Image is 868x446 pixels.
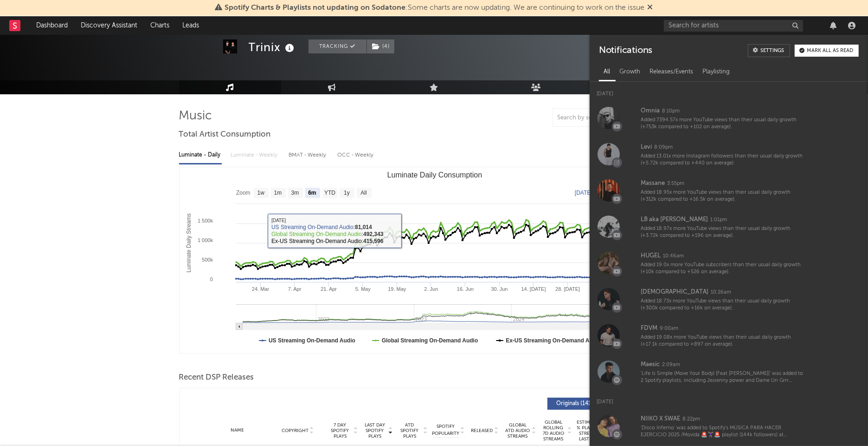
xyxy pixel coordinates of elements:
[575,190,592,196] text: [DATE]
[249,39,297,55] div: Trinix
[202,257,213,262] text: 500k
[615,64,645,80] div: Growth
[197,218,213,223] text: 1 500k
[748,44,790,57] a: Settings
[698,64,734,80] div: Playlisting
[599,44,652,57] div: Notifications
[641,189,804,203] div: Added 18.95x more YouTube views than their usual daily growth (+312k compared to +16.5k on average).
[344,190,350,197] text: 1y
[641,178,665,189] div: Massane
[645,64,698,80] div: Releases/Events
[338,147,375,163] div: OCC - Weekly
[760,48,784,53] div: Settings
[590,317,868,354] a: FDVM9:00amAdded 19.08x more YouTube views than their usual daily growth (+17.1k compared to +897 ...
[660,325,678,332] div: 9:00am
[225,4,406,12] span: Spotify Charts & Playlists not updating on Sodatone
[641,370,804,385] div: 'Life Is Simple (Move Your Body) [Feat [PERSON_NAME]]' was added to 2 Spotify playlists, includin...
[641,262,804,276] div: Added 19.0x more YouTube subscribers than their usual daily growth (+10k compared to +526 on aver...
[186,213,192,272] text: Luminate Daily Streams
[667,180,684,187] div: 3:55pm
[381,337,478,344] text: Global Streaming On-Demand Audio
[207,427,268,434] div: Name
[553,401,596,407] span: Originals ( 141 )
[590,136,868,172] a: Levi8:09pmAdded 13.01x more Instagram followers than their usual daily growth (+5.72k compared to...
[577,420,602,442] span: Estimated % Playlist Streams Last Day
[641,214,708,225] div: LB aka [PERSON_NAME]
[590,172,868,209] a: Massane3:55pmAdded 18.95x more YouTube views than their usual daily growth (+312k compared to +16...
[641,225,804,240] div: Added 18.97x more YouTube views than their usual daily growth (+3.72k compared to +196 on average).
[355,286,371,292] text: 5. May
[711,289,731,296] div: 10:26am
[641,425,804,439] div: 'Disco Inferno' was added to Spotify's MÚSICA PARA HACER EJERCICIO 2025 /Movida 🚨🏋🏽‍♀️🚨 playlist ...
[590,354,868,390] a: Maesic2:09am'Life Is Simple (Move Your Body) [Feat [PERSON_NAME]]' was added to 2 Spotify playlis...
[471,428,493,433] span: Released
[641,105,660,117] div: Omnia
[288,286,301,292] text: 7. Apr
[388,286,406,292] text: 19. May
[363,422,387,439] span: Last Day Spotify Plays
[663,253,684,260] div: 10:46am
[367,39,394,53] button: (4)
[197,237,213,243] text: 1 000k
[641,142,652,153] div: Levi
[641,250,661,262] div: HUGEL
[641,334,804,348] div: Added 19.08x more YouTube views than their usual daily growth (+17.1k compared to +897 on average).
[664,20,803,32] input: Search for artists
[179,147,222,163] div: Luminate - Daily
[547,398,610,410] button: Originals(141)
[291,190,299,197] text: 3m
[641,117,804,131] div: Added 7394.57x more YouTube views than their usual daily growth (+753k compared to +102 on average).
[590,408,868,444] a: NIIKO X SWAE8:22pm'Disco Inferno' was added to Spotify's MÚSICA PARA HACER EJERCICIO 2025 /Movida...
[387,171,482,179] text: Luminate Daily Consumption
[590,390,868,408] div: [DATE]
[795,45,859,57] button: Mark all as read
[521,286,546,292] text: 14. [DATE]
[662,361,680,368] div: 2:09am
[398,422,422,439] span: ATD Spotify Plays
[555,286,580,292] text: 28. [DATE]
[641,359,660,370] div: Maesic
[541,420,566,442] span: Global Rolling 7D Audio Streams
[641,413,680,425] div: NIIKO X SWAE
[590,281,868,317] a: [DEMOGRAPHIC_DATA]10:26amAdded 18.73x more YouTube views than their usual daily growth (+300k com...
[457,286,473,292] text: 16. Jun
[505,422,531,439] span: Global ATD Audio Streams
[282,428,309,433] span: Copyright
[590,245,868,281] a: HUGEL10:46amAdded 19.0x more YouTube subscribers than their usual daily growth (+10k compared to ...
[309,39,366,53] button: Tracking
[506,337,601,344] text: Ex-US Streaming On-Demand Audio
[321,286,337,292] text: 21. Apr
[179,372,254,383] span: Recent DSP Releases
[682,416,700,423] div: 8:22pm
[590,100,868,136] a: Omnia8:10pmAdded 7394.57x more YouTube views than their usual daily growth (+753k compared to +10...
[360,190,366,197] text: All
[257,190,264,197] text: 1w
[324,190,335,197] text: YTD
[289,147,328,163] div: BMAT - Weekly
[144,16,176,35] a: Charts
[641,153,804,167] div: Added 13.01x more Instagram followers than their usual daily growth (+5.72k compared to +440 on a...
[210,276,212,282] text: 0
[553,114,651,122] input: Search by song name or URL
[807,48,853,53] div: Mark all as read
[251,286,269,292] text: 24. Mar
[648,4,653,12] span: Dismiss
[269,337,355,344] text: US Streaming On-Demand Audio
[308,190,316,197] text: 6m
[179,129,271,140] span: Total Artist Consumption
[424,286,438,292] text: 2. Jun
[662,108,680,115] div: 8:10pm
[30,16,74,35] a: Dashboard
[641,298,804,312] div: Added 18.73x more YouTube views than their usual daily growth (+300k compared to +16k on average).
[366,39,395,53] span: ( 4 )
[641,287,708,298] div: [DEMOGRAPHIC_DATA]
[641,323,657,334] div: FDVM
[328,422,353,439] span: 7 Day Spotify Plays
[176,16,206,35] a: Leads
[432,423,459,437] span: Spotify Popularity
[590,209,868,245] a: LB aka [PERSON_NAME]1:01pmAdded 18.97x more YouTube views than their usual daily growth (+3.72k c...
[236,190,251,197] text: Zoom
[74,16,144,35] a: Discovery Assistant
[180,167,689,353] svg: Luminate Daily Consumption
[274,190,282,197] text: 1m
